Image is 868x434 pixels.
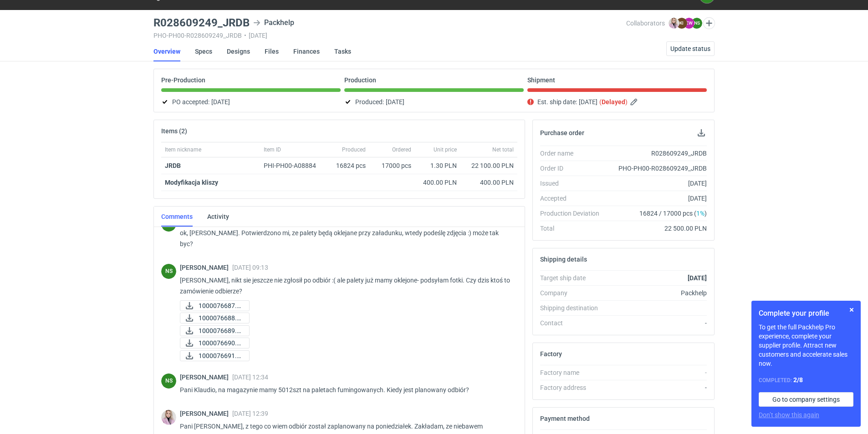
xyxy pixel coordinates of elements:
[165,162,181,169] a: JRDB
[344,96,524,107] div: Produced:
[607,288,707,298] div: Packhelp
[386,96,404,107] span: [DATE]
[244,32,246,39] span: •
[540,303,607,313] div: Shipping destination
[195,41,212,61] a: Specs
[161,373,176,389] figcaption: NS
[540,383,607,392] div: Factory address
[607,149,707,158] div: R028609249_JRDB
[607,318,707,328] div: -
[180,338,250,348] a: 1000076690.jpg
[540,318,607,328] div: Contact
[540,288,607,298] div: Company
[211,96,230,107] span: [DATE]
[180,275,510,297] p: [PERSON_NAME], nikt sie jeszcze nie zgłosił po odbiór :( ale palety już mamy oklejone- podsyłam f...
[540,368,607,377] div: Factory name
[180,300,250,311] a: 1000076687.jpg
[161,96,341,107] div: PO accepted:
[527,96,707,107] div: Est. ship date:
[392,146,411,153] span: Ordered
[629,96,640,107] button: Edit estimated shipping date
[759,323,853,368] p: To get the full Packhelp Pro experience, complete your supplier profile. Attract new customers an...
[161,76,205,84] p: Pre-Production
[759,392,853,407] a: Go to company settings
[607,368,707,377] div: -
[161,373,176,389] div: Natalia Stępak
[793,376,803,384] strong: 2 / 8
[232,373,268,381] span: [DATE] 12:34
[540,179,607,188] div: Issued
[334,41,351,61] a: Tasks
[602,98,625,106] strong: Delayed
[626,20,665,27] span: Collaborators
[670,45,710,52] span: Update status
[607,164,707,173] div: PHO-PH00-R028609249_JRDB
[165,146,201,153] span: Item nickname
[264,161,325,170] div: PHI-PH00-A08884
[846,304,857,315] button: Skip for now
[227,41,250,61] a: Designs
[180,227,510,249] p: ok, [PERSON_NAME]. Potwierdzono mi, ze palety będą oklejane przy załadunku, wtedy podeślę zdjęcia...
[540,149,607,158] div: Order name
[676,18,687,29] figcaption: KI
[540,164,607,173] div: Order ID
[688,274,707,282] strong: [DATE]
[232,264,268,271] span: [DATE] 09:13
[696,127,707,138] button: Download PO
[492,146,514,153] span: Net total
[161,127,187,135] h2: Items (2)
[153,41,180,61] a: Overview
[759,308,853,319] h1: Complete your profile
[328,157,369,174] div: 16824 pcs
[199,326,242,336] span: 1000076689.jpg
[691,18,702,29] figcaption: NS
[161,410,176,425] img: Klaudia Wiśniewska
[180,325,250,336] a: 1000076689.jpg
[607,194,707,203] div: [DATE]
[669,18,679,29] img: Klaudia Wiśniewska
[464,178,514,187] div: 400.00 PLN
[153,17,250,28] h3: R028609249_JRDB
[579,96,597,107] span: [DATE]
[607,383,707,392] div: -
[540,194,607,203] div: Accepted
[199,338,242,348] span: 1000076690.jpg
[540,256,587,263] h2: Shipping details
[540,415,590,422] h2: Payment method
[344,76,376,84] p: Production
[153,32,626,39] div: PHO-PH00-R028609249_JRDB [DATE]
[759,375,853,385] div: Completed:
[180,384,510,395] p: Pani Klaudio, na magazynie mamy 5012szt na paletach fumingowanych. Kiedy jest planowany odbiór?
[419,161,457,170] div: 1.30 PLN
[696,210,705,217] span: 1%
[666,41,715,56] button: Update status
[540,129,584,136] h2: Purchase order
[540,224,607,233] div: Total
[265,41,279,61] a: Files
[540,209,607,218] div: Production Deviation
[540,273,607,283] div: Target ship date
[607,179,707,188] div: [DATE]
[199,301,242,311] span: 1000076687.jpg
[180,264,232,271] span: [PERSON_NAME]
[419,178,457,187] div: 400.00 PLN
[161,264,176,279] div: Natalia Stępak
[599,98,602,106] em: (
[180,350,250,361] a: 1000076691.jpg
[207,207,229,227] a: Activity
[180,313,250,323] a: 1000076688.jpg
[703,17,715,29] button: Edit collaborators
[625,98,628,106] em: )
[527,76,555,84] p: Shipment
[434,146,457,153] span: Unit price
[232,410,268,417] span: [DATE] 12:39
[607,224,707,233] div: 22 500.00 PLN
[540,350,562,358] h2: Factory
